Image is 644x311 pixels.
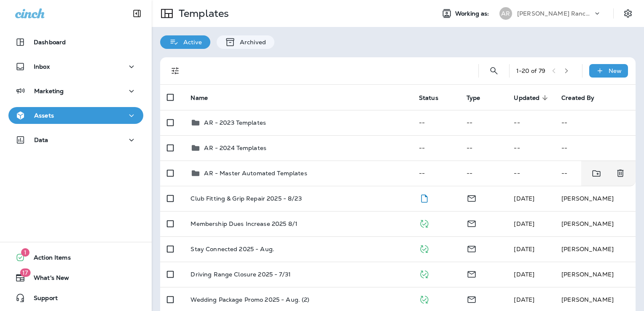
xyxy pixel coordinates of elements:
button: Collapse Sidebar [125,5,149,22]
span: Published [419,219,429,227]
td: [PERSON_NAME] [555,186,636,211]
span: Published [419,244,429,252]
button: Support [8,290,143,306]
p: Marketing [34,88,64,94]
td: -- [507,110,555,135]
span: Caitlin Wilson [514,195,534,202]
td: -- [460,161,507,186]
td: [PERSON_NAME] [555,262,636,287]
span: Name [191,94,208,102]
p: AR - Master Automated Templates [204,170,307,177]
p: AR - 2023 Templates [204,119,266,126]
td: -- [507,135,555,161]
span: Type [467,94,480,102]
td: -- [555,135,636,161]
p: Data [34,137,48,143]
td: -- [412,161,460,186]
td: -- [460,110,507,135]
button: Dashboard [8,34,143,51]
span: Published [419,295,429,303]
td: -- [460,135,507,161]
span: Updated [514,94,550,102]
button: Settings [620,6,636,21]
span: 17 [20,268,30,277]
button: Marketing [8,83,143,99]
td: -- [555,110,636,135]
button: Filters [167,62,184,79]
p: Driving Range Closure 2025 - 7/31 [191,271,291,278]
span: Email [467,244,477,252]
button: 1Action Items [8,249,143,266]
p: New [609,67,622,74]
p: Templates [175,7,229,20]
p: Dashboard [34,39,66,46]
button: Move to folder [588,165,605,182]
p: Active [179,39,202,46]
span: What's New [25,274,69,284]
span: Action Items [25,254,71,264]
span: Working as: [455,10,491,17]
button: Search Templates [486,62,502,79]
button: 17What's New [8,269,143,286]
td: -- [507,161,555,186]
p: Club Fitting & Grip Repair 2025 - 8/23 [191,195,301,202]
button: Delete [612,165,629,182]
div: 1 - 20 of 79 [516,67,545,74]
span: Created By [561,94,605,102]
td: -- [412,110,460,135]
td: -- [412,135,460,161]
span: Email [467,194,477,201]
span: Status [419,94,438,102]
td: [PERSON_NAME] [555,211,636,236]
span: Email [467,270,477,277]
span: Support [25,295,58,305]
span: 1 [21,248,30,257]
p: [PERSON_NAME] Ranch Golf Club [517,10,593,17]
p: AR - 2024 Templates [204,145,266,151]
td: [PERSON_NAME] [555,236,636,262]
span: Caitlin Wilson [514,271,534,278]
button: Assets [8,107,143,124]
p: Assets [34,112,54,119]
td: -- [555,161,612,186]
p: Wedding Package Promo 2025 - Aug. (2) [191,296,309,303]
div: AR [499,7,512,20]
span: Caitlin Wilson [514,245,534,253]
span: Type [467,94,491,102]
span: Status [419,94,449,102]
span: Email [467,219,477,227]
span: Caitlin Wilson [514,296,534,303]
p: Archived [236,39,266,46]
p: Stay Connected 2025 - Aug. [191,246,274,252]
span: Draft [419,194,429,201]
p: Membership Dues Increase 2025 8/1 [191,220,298,227]
span: Updated [514,94,539,102]
button: Data [8,131,143,148]
span: Created By [561,94,594,102]
span: Email [467,295,477,303]
p: Inbox [34,63,50,70]
button: Inbox [8,58,143,75]
span: Caitlin Wilson [514,220,534,228]
span: Published [419,270,429,277]
span: Name [191,94,219,102]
